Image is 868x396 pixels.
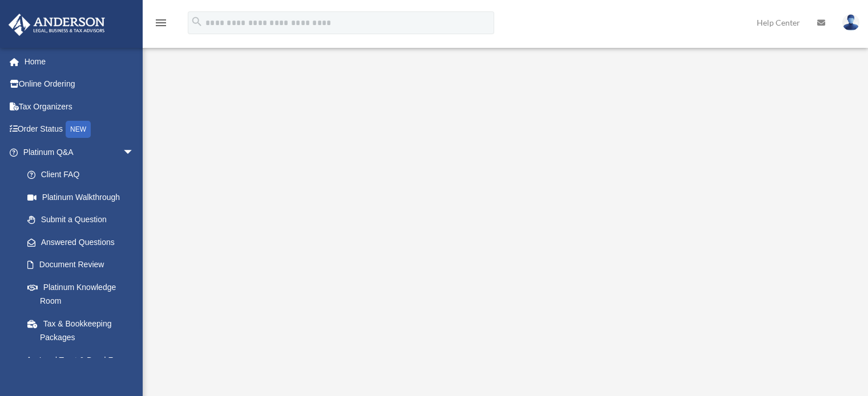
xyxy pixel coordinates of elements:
[123,141,146,164] span: arrow_drop_down
[16,186,146,209] a: Platinum Walkthrough
[16,312,151,349] a: Tax & Bookkeeping Packages
[5,14,108,36] img: Anderson Advisors Platinum Portal
[16,276,151,312] a: Platinum Knowledge Room
[8,95,151,118] a: Tax Organizers
[8,50,151,73] a: Home
[16,349,151,371] a: Land Trust & Deed Forum
[8,141,151,164] a: Platinum Q&Aarrow_drop_down
[154,16,168,30] i: menu
[16,231,151,254] a: Answered Questions
[842,14,859,31] img: User Pic
[16,164,151,186] a: Client FAQ
[154,20,168,30] a: menu
[16,254,151,276] a: Document Review
[8,118,151,141] a: Order StatusNEW
[66,121,91,138] div: NEW
[16,209,151,231] a: Submit a Question
[191,15,203,28] i: search
[8,73,151,96] a: Online Ordering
